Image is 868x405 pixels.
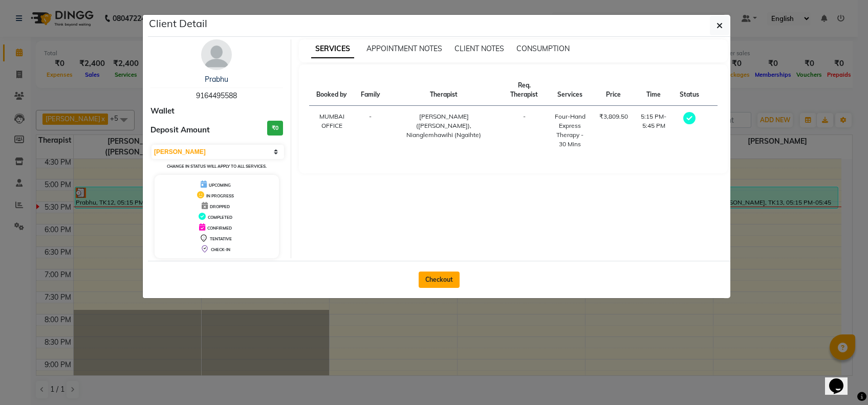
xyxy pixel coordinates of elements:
[634,75,674,106] th: Time
[502,106,547,155] td: -
[366,44,442,53] span: APPOINTMENT NOTES
[208,215,232,220] span: COMPLETED
[547,75,593,106] th: Services
[150,124,210,136] span: Deposit Amount
[149,16,207,31] h5: Client Detail
[825,364,858,395] iframe: chat widget
[210,236,232,241] span: TENTATIVE
[502,75,547,106] th: Req. Therapist
[267,121,283,136] h3: ₹0
[201,39,232,70] img: avatar
[355,106,386,155] td: -
[311,40,354,58] span: SERVICES
[309,75,355,106] th: Booked by
[516,44,570,53] span: CONSUMPTION
[419,272,460,288] button: Checkout
[210,204,230,209] span: DROPPED
[167,164,267,169] small: Change in status will apply to all services.
[211,247,230,252] span: CHECK-IN
[599,112,628,121] div: ₹3,809.50
[386,75,502,106] th: Therapist
[207,226,232,231] span: CONFIRMED
[454,44,504,53] span: CLIENT NOTES
[593,75,634,106] th: Price
[355,75,386,106] th: Family
[416,112,470,129] span: [PERSON_NAME] ([PERSON_NAME])
[209,183,231,188] span: UPCOMING
[634,106,674,155] td: 5:15 PM-5:45 PM
[553,112,587,149] div: Four-Hand Express Therapy - 30 Mins
[205,75,228,84] a: Prabhu
[196,91,237,100] span: 9164495588
[674,75,705,106] th: Status
[309,106,355,155] td: MUMBAI OFFICE
[206,193,234,198] span: IN PROGRESS
[150,105,175,117] span: Wallet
